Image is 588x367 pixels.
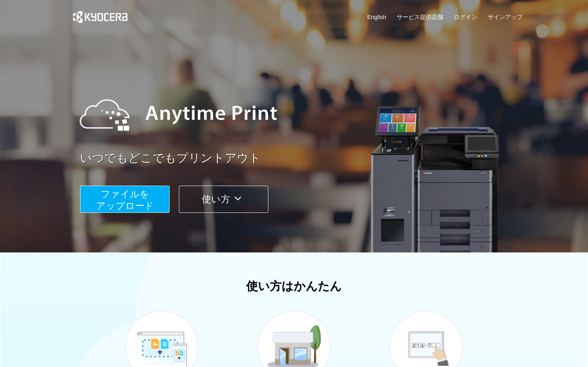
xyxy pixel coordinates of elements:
[454,13,477,21] a: ログイン
[96,189,154,211] span: ファイルを ​​アップロード
[488,13,523,21] a: サインアップ
[179,186,268,213] button: 使い方
[367,13,386,21] a: English
[397,13,443,21] a: サービス提供店舗
[80,150,527,167] a: いつでもどこでもプリントアウト
[80,186,170,213] button: ファイルを​​アップロード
